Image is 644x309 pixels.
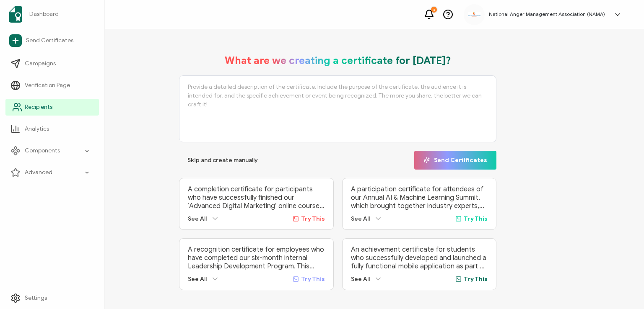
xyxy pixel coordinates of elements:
[5,99,99,116] a: Recipients
[423,157,487,163] span: Send Certificates
[468,12,480,17] img: 3ca2817c-e862-47f7-b2ec-945eb25c4a6c.jpg
[5,290,99,306] a: Settings
[414,151,496,170] button: Send Certificates
[5,77,99,94] a: Verification Page
[301,215,325,222] span: Try This
[5,3,99,26] a: Dashboard
[25,147,60,155] span: Components
[188,276,207,283] span: See All
[25,125,49,133] span: Analytics
[301,276,325,283] span: Try This
[464,276,488,283] span: Try This
[188,245,325,270] p: A recognition certificate for employees who have completed our six-month internal Leadership Deve...
[25,103,52,111] span: Recipients
[25,294,47,302] span: Settings
[431,7,437,13] div: 2
[351,215,370,222] span: See All
[5,55,99,72] a: Campaigns
[9,6,22,23] img: sertifier-logomark-colored.svg
[26,36,73,45] span: Send Certificates
[188,185,325,210] p: A completion certificate for participants who have successfully finished our ‘Advanced Digital Ma...
[29,10,59,18] span: Dashboard
[225,54,451,67] h1: What are we creating a certificate for [DATE]?
[351,276,370,283] span: See All
[602,269,644,309] iframe: Chat Widget
[464,215,488,222] span: Try This
[25,81,70,90] span: Verification Page
[351,245,488,270] p: An achievement certificate for students who successfully developed and launched a fully functiona...
[5,121,99,137] a: Analytics
[5,31,99,50] a: Send Certificates
[179,151,266,170] button: Skip and create manually
[25,59,56,68] span: Campaigns
[351,185,488,210] p: A participation certificate for attendees of our Annual AI & Machine Learning Summit, which broug...
[25,168,52,177] span: Advanced
[188,215,207,222] span: See All
[489,11,605,17] h5: National Anger Management Association (NAMA)
[187,157,258,163] span: Skip and create manually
